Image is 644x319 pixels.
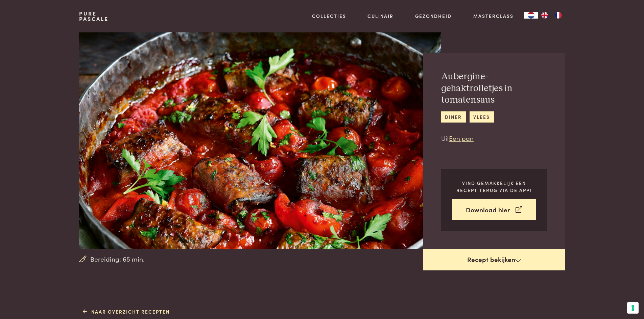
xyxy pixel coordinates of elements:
[441,71,547,106] h2: Aubergine-gehaktrolletjes in tomatensaus
[551,12,565,19] a: FR
[415,12,452,20] a: Gezondheid
[524,12,538,19] div: Language
[90,254,145,264] span: Bereiding: 65 min.
[452,199,536,220] a: Download hier
[441,133,547,143] p: Uit
[538,12,565,19] ul: Language list
[423,249,565,270] a: Recept bekijken
[449,133,474,142] a: Een pan
[473,12,514,20] a: Masterclass
[524,12,565,19] aside: Language selected: Nederlands
[367,12,393,20] a: Culinair
[312,12,346,20] a: Collecties
[627,302,639,314] button: Uw voorkeuren voor toestemming voor trackingtechnologieën
[452,180,536,193] p: Vind gemakkelijk een recept terug via de app!
[79,32,440,249] img: Aubergine-gehaktrolletjes in tomatensaus
[83,308,170,315] a: Naar overzicht recepten
[441,111,466,123] a: diner
[538,12,551,19] a: EN
[524,12,538,19] a: NL
[79,11,109,22] a: PurePascale
[470,111,494,123] a: vlees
